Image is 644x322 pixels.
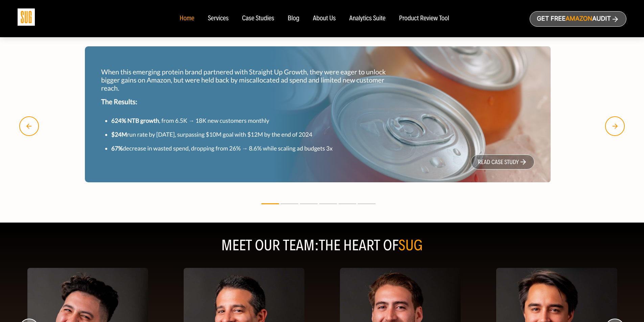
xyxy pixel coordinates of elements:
img: Sug [18,8,35,26]
a: Get freeAmazonAudit [530,11,626,27]
small: run rate by [DATE], surpassing $10M goal with $12M by the end of 2024 [111,131,312,138]
a: Product Review Tool [399,15,449,22]
a: Case Studies [242,15,274,22]
a: Home [180,15,194,22]
strong: The Results: [101,98,137,106]
strong: 67% [111,145,123,152]
a: Analytics Suite [349,15,386,22]
p: When this emerging protein brand partnered with Straight Up Growth, they were eager to unlock big... [101,68,387,92]
img: Left [19,116,39,136]
small: decrease in wasted spend, dropping from 26% → 8.6% while scaling ad budgets 3x [111,145,332,152]
small: , from 6.5K → 18K new customers monthly [111,117,269,124]
a: read case study [471,155,534,169]
a: About Us [313,15,336,22]
strong: $24M [111,131,127,138]
span: SUG [398,236,423,254]
strong: 624% NTB growth [111,117,159,124]
span: Amazon [566,15,592,22]
img: right [605,116,625,136]
a: Blog [288,15,300,22]
a: Services [208,15,228,22]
